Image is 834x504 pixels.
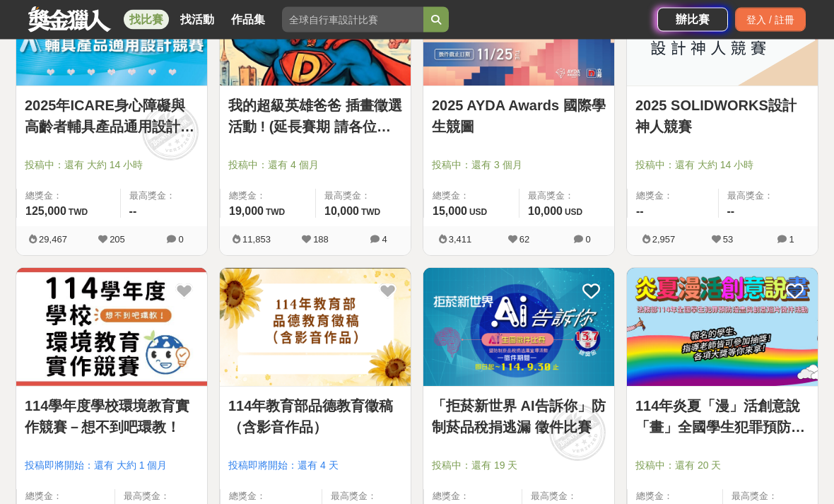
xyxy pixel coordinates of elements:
[39,235,67,245] span: 29,467
[433,490,513,504] span: 總獎金：
[282,7,423,33] input: 全球自行車設計比賽
[636,490,714,504] span: 總獎金：
[220,269,411,387] img: Cover Image
[266,208,285,218] span: TWD
[635,459,809,474] span: 投稿中：還有 20 天
[636,206,644,218] span: --
[528,206,563,218] span: 10,000
[25,95,199,138] a: 2025年ICARE身心障礙與高齡者輔具產品通用設計競賽
[229,206,264,218] span: 19,000
[129,189,199,204] span: 最高獎金：
[25,189,112,204] span: 總獎金：
[449,235,472,245] span: 3,411
[657,8,728,32] a: 辦比賽
[331,490,402,504] span: 最高獎金：
[432,158,606,173] span: 投稿中：還有 3 個月
[69,208,88,218] span: TWD
[636,189,710,204] span: 總獎金：
[627,269,818,387] img: Cover Image
[732,490,809,504] span: 最高獎金：
[432,95,606,138] a: 2025 AYDA Awards 國際學生競圖
[382,235,387,245] span: 4
[652,235,676,245] span: 2,957
[229,189,307,204] span: 總獎金：
[225,10,271,30] a: 作品集
[25,459,199,474] span: 投稿即將開始：還有 大約 1 個月
[110,235,125,245] span: 205
[423,269,614,387] img: Cover Image
[469,208,487,218] span: USD
[242,235,271,245] span: 11,853
[175,10,220,30] a: 找活動
[124,10,169,30] a: 找比賽
[635,396,809,438] a: 114年炎夏「漫」活創意說「畫」全國學生犯罪預防漫畫與創意短片徵件
[129,206,137,218] span: --
[433,189,510,204] span: 總獎金：
[228,459,402,474] span: 投稿即將開始：還有 4 天
[433,206,467,218] span: 15,000
[178,235,183,245] span: 0
[313,235,329,245] span: 188
[635,95,809,138] a: 2025 SOLIDWORKS設計神人競賽
[25,490,106,504] span: 總獎金：
[432,396,606,438] a: 「拒菸新世界 AI告訴你」防制菸品稅捐逃漏 徵件比賽
[531,490,606,504] span: 最高獎金：
[723,235,733,245] span: 53
[124,490,199,504] span: 最高獎金：
[735,8,806,32] div: 登入 / 註冊
[16,269,207,387] img: Cover Image
[432,459,606,474] span: 投稿中：還有 19 天
[324,206,359,218] span: 10,000
[25,206,66,218] span: 125,000
[228,396,402,438] a: 114年教育部品德教育徵稿（含影音作品）
[324,189,402,204] span: 最高獎金：
[25,158,199,173] span: 投稿中：還有 大約 14 小時
[565,208,582,218] span: USD
[727,189,810,204] span: 最高獎金：
[228,95,402,138] a: 我的超級英雄爸爸 插畫徵選活動 ! (延長賽期 請各位踴躍參與)
[229,490,313,504] span: 總獎金：
[228,158,402,173] span: 投稿中：還有 4 個月
[585,235,590,245] span: 0
[635,158,809,173] span: 投稿中：還有 大約 14 小時
[727,206,735,218] span: --
[789,235,794,245] span: 1
[361,208,380,218] span: TWD
[528,189,606,204] span: 最高獎金：
[519,235,529,245] span: 62
[25,396,199,438] a: 114學年度學校環境教育實作競賽－想不到吧環教！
